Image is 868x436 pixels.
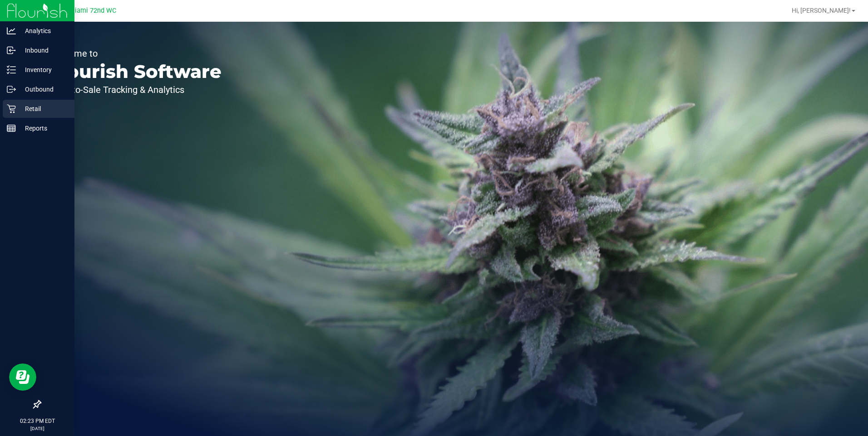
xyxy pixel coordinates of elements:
p: Reports [16,123,70,134]
inline-svg: Reports [7,124,16,133]
p: Retail [16,103,70,114]
p: Flourish Software [49,63,222,81]
iframe: Resource center [9,363,36,391]
p: Outbound [16,84,70,95]
p: Welcome to [49,49,222,58]
inline-svg: Analytics [7,26,16,35]
p: Inbound [16,45,70,56]
span: Hi, [PERSON_NAME]! [792,7,851,14]
p: Seed-to-Sale Tracking & Analytics [49,85,222,94]
span: Miami 72nd WC [69,7,116,15]
inline-svg: Inventory [7,65,16,74]
inline-svg: Outbound [7,85,16,94]
p: Analytics [16,25,70,36]
inline-svg: Retail [7,104,16,113]
p: Inventory [16,64,70,75]
inline-svg: Inbound [7,46,16,55]
p: 02:23 PM EDT [4,417,70,425]
p: [DATE] [4,425,70,432]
